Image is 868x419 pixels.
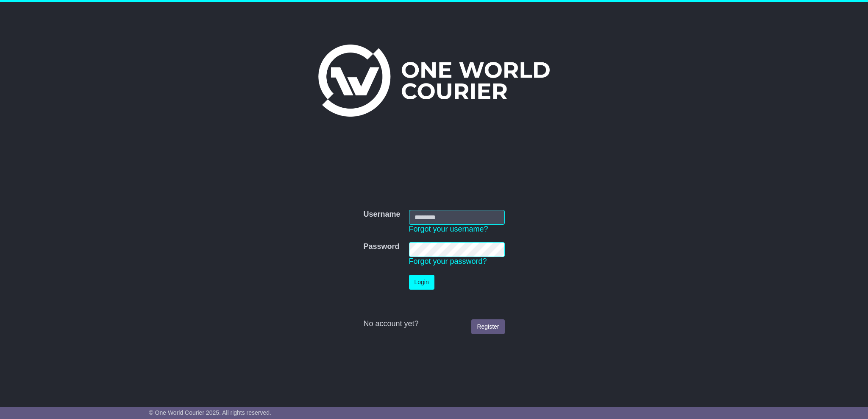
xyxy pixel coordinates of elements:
[409,225,488,233] a: Forgot your username?
[363,242,399,251] label: Password
[409,275,434,290] button: Login
[363,319,504,329] div: No account yet?
[409,257,487,265] a: Forgot your password?
[318,45,550,117] img: One World
[471,319,504,334] a: Register
[363,210,400,219] label: Username
[149,409,271,416] span: © One World Courier 2025. All rights reserved.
